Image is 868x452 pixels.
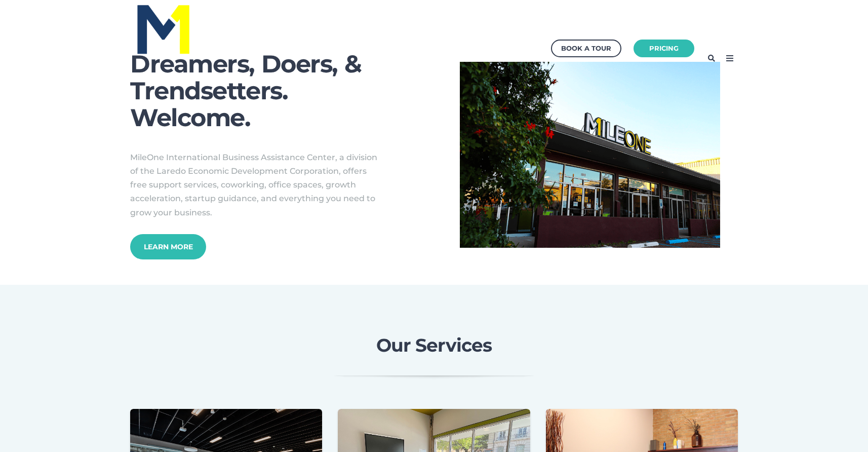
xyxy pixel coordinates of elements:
a: Learn More [130,234,206,259]
img: MileOne Blue_Yellow Logo [135,2,191,56]
a: Pricing [634,40,694,57]
h2: Our Services [171,335,697,356]
span: MileOne International Business Assistance Center, a division of the Laredo Economic Development C... [130,153,377,217]
img: Canva Design DAFZb0Spo9U [460,62,720,248]
div: Book a Tour [561,42,611,55]
a: Book a Tour [551,40,621,57]
h1: Dreamers, Doers, & Trendsetters. Welcome. [130,51,409,131]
